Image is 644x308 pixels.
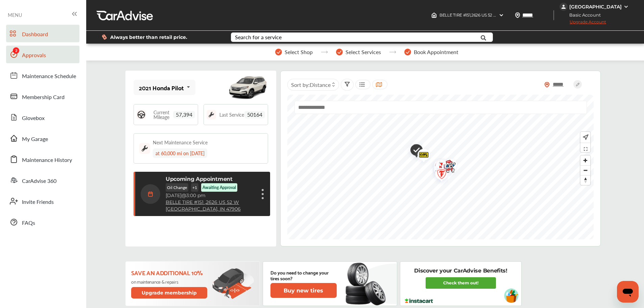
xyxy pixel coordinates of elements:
span: Approvals [22,51,46,60]
a: Maintenance History [6,150,79,168]
span: Book Appointment [414,49,458,55]
a: [GEOGRAPHIC_DATA], IN 47906 [166,206,241,212]
img: instacart-logo.217963cc.svg [404,299,434,303]
img: maintenance_logo [139,143,150,154]
div: Map marker [429,157,446,178]
img: location_vector_orange.38f05af8.svg [544,82,550,88]
img: stepper-checkmark.b5569197.svg [336,49,343,55]
span: Basic Account [560,11,606,19]
p: on maintenance & repairs [131,279,209,284]
span: Glovebox [22,114,45,123]
p: + 1 [191,183,198,192]
img: header-divider.bc55588e.svg [553,10,554,20]
div: Map marker [429,160,446,179]
img: stepper-arrow.e24c07c6.svg [389,51,396,53]
div: Map marker [430,156,447,178]
p: Awaiting Approval [202,185,236,190]
span: Current Mileage [149,110,173,119]
p: Save an additional 10% [131,269,209,276]
span: Distance [310,81,331,89]
img: stepper-arrow.e24c07c6.svg [321,51,328,53]
button: Upgrade membership [131,287,208,299]
img: stepper-checkmark.b5569197.svg [404,49,411,55]
span: Always better than retail price. [110,35,187,40]
button: Zoom in [580,156,590,165]
img: WGsFRI8htEPBVLJbROoPRyZpYNWhNONpIPPETTm6eUC0GeLEiAAAAAElFTkSuQmCC [623,4,629,9]
span: CarAdvise 360 [22,177,56,186]
a: Approvals [6,46,79,63]
div: Map marker [434,162,451,176]
span: Select Shop [285,49,313,55]
span: 50164 [244,111,265,118]
img: stepper-checkmark.b5569197.svg [275,49,282,55]
img: jVpblrzwTbfkPYzPPzSLxeg0AAAAASUVORK5CYII= [559,3,568,11]
img: maintenance_logo [207,110,216,119]
a: My Garage [6,129,79,147]
img: logo-firestone.png [430,165,448,186]
a: FAQs [6,213,79,231]
img: logo-mopar.png [429,160,447,179]
div: Map marker [439,155,456,180]
a: CarAdvise 360 [6,171,79,189]
span: Select Services [345,49,381,55]
img: recenter.ce011a49.svg [581,134,589,141]
a: BELLE TIRE #151 ,2626 US 52 W [166,199,239,205]
a: Membership Card [6,88,79,105]
a: Check them out! [426,277,496,289]
div: Map marker [429,156,446,173]
img: logo-carx.png [412,145,430,167]
a: Glovebox [6,109,79,126]
span: Reset bearing to north [580,175,590,185]
img: logo-discount-tire.png [434,162,452,176]
img: check-icon.521c8815.svg [405,141,423,161]
img: calendar-icon.35d1de04.svg [141,184,160,204]
span: Last Service [219,112,244,117]
span: BELLE TIRE #151 , 2626 US 52 W [GEOGRAPHIC_DATA] , IN 47906 [439,13,560,18]
span: Upgrade Account [559,19,606,28]
p: Upcoming Appointment [166,176,233,182]
img: update-membership.81812027.svg [212,268,254,300]
span: 3:00 pm [186,192,206,198]
div: Map marker [432,157,449,178]
span: 57,394 [173,111,195,118]
div: Map marker [412,145,429,167]
img: Midas+Logo_RGB.png [429,156,447,173]
div: at 60,000 mi on [DATE] [153,148,207,158]
a: Maintenance Schedule [6,67,79,84]
img: new-tire.a0c7fe23.svg [345,260,389,308]
span: Dashboard [22,30,48,39]
img: logo-aamco.png [437,157,455,179]
span: Sort by : [291,81,331,89]
canvas: Map [287,95,594,239]
img: logo-belletire.png [439,155,457,180]
div: Search for a service [235,34,282,40]
span: My Garage [22,135,48,144]
iframe: Button to launch messaging window [617,281,639,303]
div: Map marker [437,157,454,179]
img: location_vector.a44bc228.svg [515,13,520,18]
img: logo-valvoline.png [432,157,450,178]
img: logo-take5.png [405,140,423,162]
button: Reset bearing to north [580,175,590,185]
img: logo-take5.png [430,156,448,178]
p: Oil Change [166,183,188,192]
div: [GEOGRAPHIC_DATA] [569,4,622,10]
img: logo-jiffylube.png [429,157,447,178]
div: Next Maintenance Service [153,139,208,146]
button: Buy new tires [270,283,337,298]
div: 2021 Honda Pilot [139,84,184,91]
span: Maintenance Schedule [22,72,76,81]
span: Membership Card [22,93,65,102]
div: Map marker [405,140,422,162]
img: mobile_12984_st0640_046.jpg [228,72,268,103]
img: instacart-vehicle.0979a191.svg [504,288,519,303]
img: dollor_label_vector.a70140d1.svg [102,34,107,40]
span: @ [182,192,186,198]
p: Discover your CarAdvise Benefits! [414,267,507,275]
span: FAQs [22,219,35,228]
a: Dashboard [6,25,79,42]
div: Map marker [430,165,447,186]
a: Buy new tires [270,283,338,298]
img: steering_logo [137,110,146,119]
